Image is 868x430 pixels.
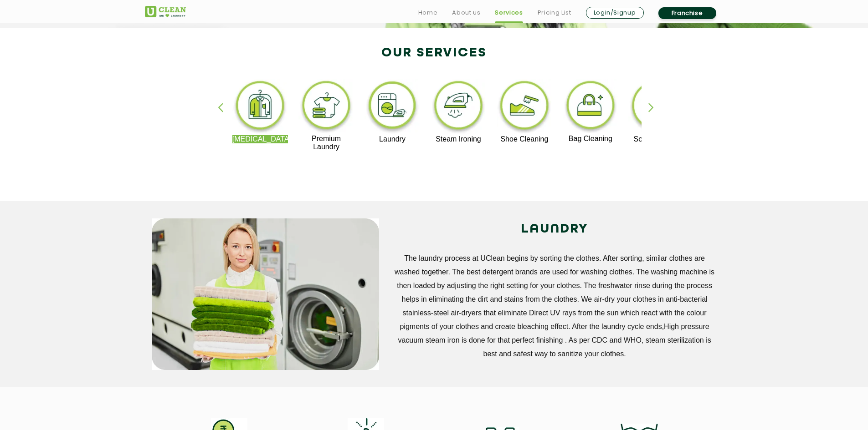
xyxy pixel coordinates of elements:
p: Laundry [365,135,421,143]
img: sofa_cleaning_11zon.webp [628,79,684,135]
a: Services [495,7,523,18]
h2: LAUNDRY [393,218,717,240]
p: Bag Cleaning [563,135,619,143]
a: Franchise [658,7,716,19]
img: UClean Laundry and Dry Cleaning [145,6,186,17]
p: [MEDICAL_DATA] [232,135,288,143]
img: steam_ironing_11zon.webp [431,79,487,135]
p: Steam Ironing [431,135,487,143]
img: laundry_cleaning_11zon.webp [365,79,421,135]
img: dry_cleaning_11zon.webp [232,79,288,135]
img: bag_cleaning_11zon.webp [563,79,619,135]
a: Home [418,7,438,18]
img: service_main_image_11zon.webp [152,218,379,370]
img: shoe_cleaning_11zon.webp [497,79,553,135]
a: About us [452,7,480,18]
p: Sofa Cleaning [628,135,684,143]
p: Premium Laundry [298,135,354,151]
p: Shoe Cleaning [497,135,553,143]
p: The laundry process at UClean begins by sorting the clothes. After sorting, similar clothes are w... [393,252,717,361]
img: premium_laundry_cleaning_11zon.webp [298,79,354,135]
a: Login/Signup [586,7,644,19]
a: Pricing List [538,7,571,18]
